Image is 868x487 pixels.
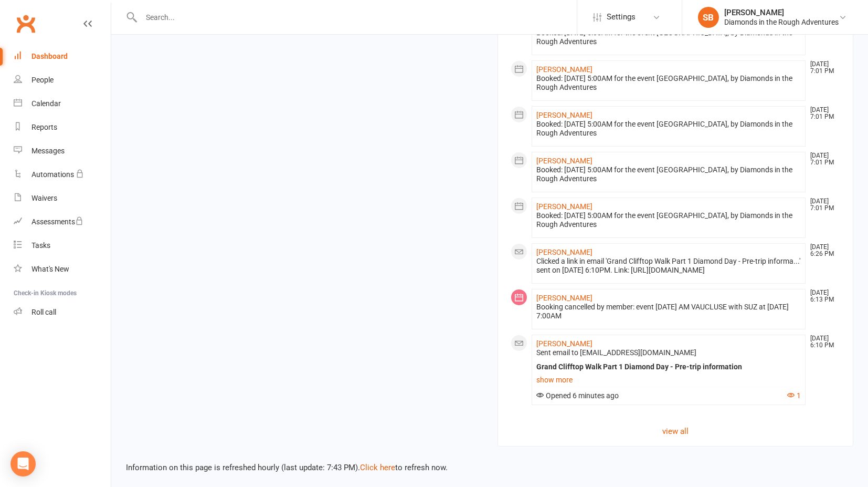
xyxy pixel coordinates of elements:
a: Click here [360,463,395,472]
div: Roll call [31,308,56,316]
div: Grand Clifftop Walk Part 1 Diamond Day - Pre-trip information [536,362,801,371]
time: [DATE] 6:10 PM [805,335,840,349]
div: SB [698,7,719,28]
a: Waivers [14,186,111,210]
span: Opened 6 minutes ago [536,391,619,400]
a: Assessments [14,210,111,234]
a: [PERSON_NAME] [536,339,592,348]
div: [PERSON_NAME] [724,8,839,17]
span: Settings [607,5,636,29]
a: Calendar [14,92,111,116]
a: [PERSON_NAME] [536,248,592,256]
a: Reports [14,116,111,139]
a: [PERSON_NAME] [536,202,592,211]
time: [DATE] 6:13 PM [805,289,840,303]
a: Tasks [14,234,111,257]
div: Clicked a link in email 'Grand Clifftop Walk Part 1 Diamond Day - Pre-trip informa...' sent on [D... [536,257,801,275]
div: Booked: [DATE] 5:00AM for the event [GEOGRAPHIC_DATA], by Diamonds in the Rough Adventures [536,165,801,183]
div: Calendar [31,99,61,108]
time: [DATE] 7:01 PM [805,107,840,120]
div: Booked: [DATE] 5:00AM for the event [GEOGRAPHIC_DATA], by Diamonds in the Rough Adventures [536,28,801,46]
a: Messages [14,139,111,163]
div: Booking cancelled by member: event [DATE] AM VAUCLUSE with SUZ at [DATE] 7:00AM [536,303,801,320]
input: Search... [138,10,577,25]
time: [DATE] 7:01 PM [805,152,840,166]
time: [DATE] 7:01 PM [805,61,840,75]
div: Waivers [31,194,57,202]
a: view all [511,425,840,438]
div: What's New [31,265,69,273]
a: [PERSON_NAME] [536,294,592,302]
div: People [31,76,54,84]
button: 1 [787,391,801,400]
div: Information on this page is refreshed hourly (last update: 7:43 PM). to refresh now. [111,447,868,474]
a: [PERSON_NAME] [536,157,592,165]
div: Tasks [31,241,50,250]
time: [DATE] 7:01 PM [805,198,840,212]
a: Roll call [14,301,111,324]
a: People [14,68,111,92]
a: Automations [14,163,111,186]
div: Assessments [31,217,83,226]
span: Sent email to [EMAIL_ADDRESS][DOMAIN_NAME] [536,348,696,357]
div: Automations [31,170,74,179]
div: Dashboard [31,52,68,60]
div: Booked: [DATE] 5:00AM for the event [GEOGRAPHIC_DATA], by Diamonds in the Rough Adventures [536,211,801,229]
a: [PERSON_NAME] [536,111,592,119]
a: show more [536,372,801,387]
a: [PERSON_NAME] [536,65,592,74]
a: Clubworx [13,11,39,37]
div: Booked: [DATE] 5:00AM for the event [GEOGRAPHIC_DATA], by Diamonds in the Rough Adventures [536,120,801,138]
time: [DATE] 6:26 PM [805,244,840,257]
div: Booked: [DATE] 5:00AM for the event [GEOGRAPHIC_DATA], by Diamonds in the Rough Adventures [536,74,801,92]
div: Open Intercom Messenger [10,451,36,476]
div: Reports [31,123,57,131]
a: Dashboard [14,45,111,68]
div: Diamonds in the Rough Adventures [724,17,839,27]
div: Messages [31,147,65,155]
a: What's New [14,257,111,281]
